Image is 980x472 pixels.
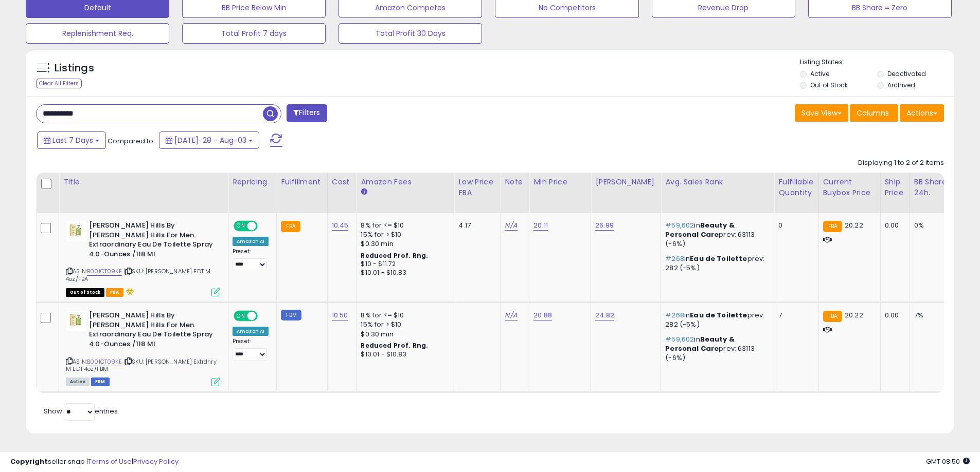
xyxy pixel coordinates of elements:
button: Save View [795,104,848,122]
a: 10.45 [332,220,349,231]
a: N/A [505,220,517,231]
span: ON [235,312,247,320]
p: in prev: 63113 (-6%) [665,221,766,249]
span: ON [235,222,247,231]
a: 10.50 [332,310,348,320]
div: 0.00 [885,221,902,230]
button: Total Profit 7 days [182,23,326,44]
div: $0.30 min [361,239,446,249]
span: Eau de Toilette [690,310,747,320]
span: Beauty & Personal Care [665,334,735,353]
div: 0.00 [885,311,902,320]
span: [DATE]-28 - Aug-03 [174,135,246,145]
div: 8% for <= $10 [361,221,446,230]
label: Active [810,69,829,78]
div: $0.30 min [361,330,446,339]
b: [PERSON_NAME] Hills By [PERSON_NAME] Hills For Men. Extraordinary Eau De Toilette Spray 4.0-Ounce... [89,311,214,351]
div: seller snap | | [10,457,179,467]
div: [PERSON_NAME] [595,177,656,187]
b: Reduced Prof. Rng. [361,341,428,350]
button: Replenishment Req. [26,23,169,44]
span: Compared to: [108,136,155,146]
div: Repricing [233,177,272,187]
div: 0% [914,221,948,230]
div: ASIN: [66,311,220,385]
span: #268 [665,254,684,263]
label: Out of Stock [810,81,848,89]
div: Fulfillment [281,177,323,187]
a: 26.99 [595,220,614,231]
div: 7 [778,311,810,320]
b: Reduced Prof. Rng. [361,251,428,260]
p: Listing States: [800,58,954,67]
div: Ship Price [885,177,905,198]
span: Eau de Toilette [690,254,747,263]
button: Total Profit 30 Days [338,23,482,44]
strong: Copyright [10,457,48,466]
a: B001CT09KE [87,357,122,366]
div: Min Price [533,177,586,187]
a: 20.11 [533,220,548,231]
span: FBA [106,288,123,297]
p: in prev: 63113 (-6%) [665,335,766,363]
span: Columns [857,108,889,118]
button: Filters [287,104,327,122]
button: [DATE]-28 - Aug-03 [159,131,259,149]
i: hazardous material [123,288,134,295]
label: Archived [887,81,915,89]
span: FBM [91,377,110,386]
img: 41ZRMfs6fLL._SL40_.jpg [66,221,86,241]
small: Amazon Fees. [361,187,367,197]
div: Amazon AI [233,237,269,246]
span: | SKU: [PERSON_NAME] Extrdnry M EDT 4oz/FBM [66,357,217,373]
p: in prev: 282 (-5%) [665,311,766,329]
p: in prev: 282 (-5%) [665,254,766,273]
span: | SKU: [PERSON_NAME] EDT M 4oz/FBA [66,267,210,282]
h5: Listings [55,61,94,75]
div: Preset: [233,248,269,271]
div: Displaying 1 to 2 of 2 items [858,158,944,168]
span: #268 [665,310,684,320]
span: All listings currently available for purchase on Amazon [66,377,90,386]
div: Current Buybox Price [823,177,876,198]
a: 20.88 [533,310,552,320]
button: Columns [850,104,898,122]
span: #59,602 [665,220,694,230]
span: 20.22 [845,220,863,230]
span: Beauty & Personal Care [665,220,735,239]
div: 4.17 [458,221,492,230]
div: $10.01 - $10.83 [361,350,446,359]
div: BB Share 24h. [914,177,952,198]
small: FBM [281,310,301,320]
a: B001CT09KE [87,267,122,276]
div: Low Price FBA [458,177,496,198]
button: Last 7 Days [37,131,106,149]
a: N/A [505,310,517,320]
div: ASIN: [66,221,220,295]
span: 20.22 [845,310,863,320]
div: Preset: [233,338,269,361]
a: 24.82 [595,310,614,320]
div: 7% [914,311,948,320]
a: Terms of Use [88,457,132,466]
label: Deactivated [887,69,926,78]
div: Avg. Sales Rank [665,177,770,187]
span: OFF [256,312,273,320]
span: All listings that are currently out of stock and unavailable for purchase on Amazon [66,288,104,297]
span: 2025-08-12 08:50 GMT [926,457,970,466]
small: FBA [823,311,842,322]
div: 15% for > $10 [361,230,446,239]
div: Amazon Fees [361,177,450,187]
div: Fulfillable Quantity [778,177,814,198]
span: OFF [256,222,273,231]
span: #59,602 [665,334,694,344]
div: 8% for <= $10 [361,311,446,320]
button: Actions [900,104,944,122]
b: [PERSON_NAME] Hills By [PERSON_NAME] Hills For Men. Extraordinary Eau De Toilette Spray 4.0-Ounce... [89,221,214,261]
div: Title [63,177,224,187]
a: Privacy Policy [133,457,179,466]
div: Clear All Filters [36,79,82,88]
div: $10.01 - $10.83 [361,269,446,277]
img: 41ZRMfs6fLL._SL40_.jpg [66,311,86,331]
small: FBA [823,221,842,232]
